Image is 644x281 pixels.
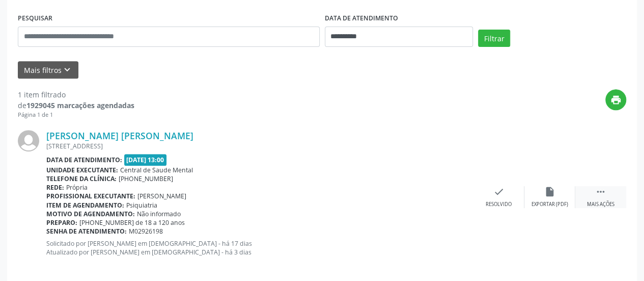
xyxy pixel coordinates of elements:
[18,130,39,151] img: img
[478,30,510,47] button: Filtrar
[531,201,568,208] div: Exportar (PDF)
[18,111,134,119] div: Página 1 de 1
[46,227,127,236] b: Senha de atendimento:
[46,192,135,200] b: Profissional executante:
[120,166,193,174] span: Central de Saude Mental
[26,100,134,110] strong: 1929045 marcações agendadas
[137,210,181,218] span: Não informado
[46,210,135,218] b: Motivo de agendamento:
[610,94,622,106] i: print
[486,201,512,208] div: Resolvido
[119,174,173,183] span: [PHONE_NUMBER]
[46,201,124,210] b: Item de agendamento:
[46,174,117,183] b: Telefone da clínica:
[18,11,52,27] label: PESQUISAR
[18,100,134,111] div: de
[137,192,186,200] span: [PERSON_NAME]
[126,201,157,210] span: Psiquiatria
[46,142,473,150] div: [STREET_ADDRESS]
[124,154,167,166] span: [DATE] 13:00
[46,218,77,227] b: Preparo:
[18,61,78,79] button: Mais filtroskeyboard_arrow_down
[46,166,118,174] b: Unidade executante:
[46,130,193,141] a: [PERSON_NAME] [PERSON_NAME]
[66,183,88,192] span: Própria
[493,186,505,197] i: check
[62,64,73,75] i: keyboard_arrow_down
[129,227,163,236] span: M02926198
[18,89,134,100] div: 1 item filtrado
[46,156,122,164] b: Data de atendimento:
[595,186,606,197] i: 
[79,218,185,227] span: [PHONE_NUMBER] de 18 a 120 anos
[544,186,555,197] i: insert_drive_file
[46,183,64,192] b: Rede:
[587,201,614,208] div: Mais ações
[46,239,473,257] p: Solicitado por [PERSON_NAME] em [DEMOGRAPHIC_DATA] - há 17 dias Atualizado por [PERSON_NAME] em [...
[605,89,626,110] button: print
[325,11,398,27] label: DATA DE ATENDIMENTO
